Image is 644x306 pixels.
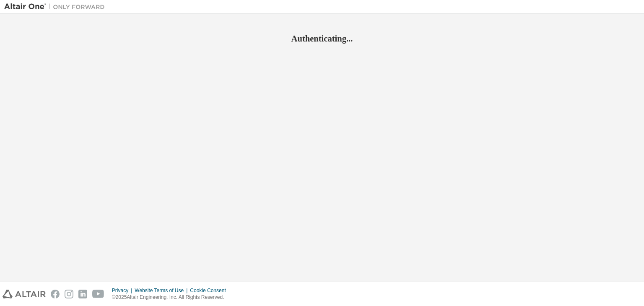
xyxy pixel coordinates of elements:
[112,294,231,301] p: © 2025 Altair Engineering, Inc. All Rights Reserved.
[51,290,60,298] img: facebook.svg
[3,290,46,298] img: altair_logo.svg
[92,290,104,298] img: youtube.svg
[112,287,135,294] div: Privacy
[190,287,231,294] div: Cookie Consent
[4,3,109,11] img: Altair One
[65,290,73,298] img: instagram.svg
[4,33,640,44] h2: Authenticating...
[135,287,190,294] div: Website Terms of Use
[78,290,87,298] img: linkedin.svg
